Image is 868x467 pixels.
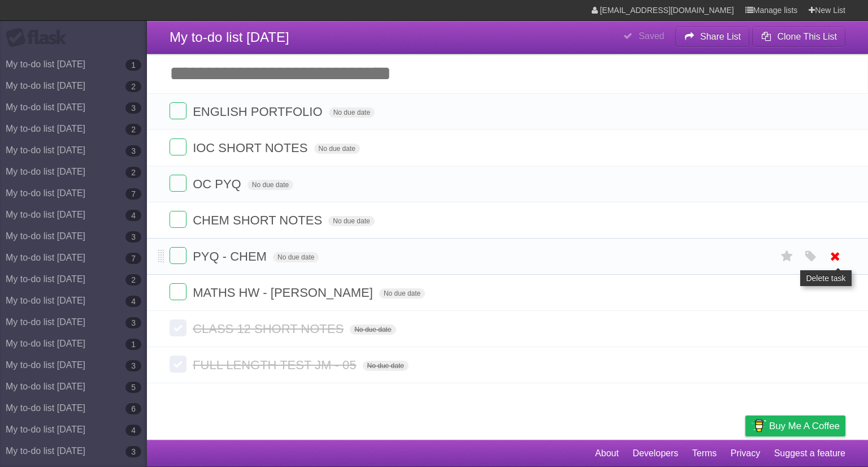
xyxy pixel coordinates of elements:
b: 4 [125,296,141,307]
b: 1 [125,339,141,350]
span: No due date [273,252,319,262]
b: 4 [125,210,141,221]
span: My to-do list [DATE] [170,29,289,45]
span: No due date [379,288,425,299]
b: 4 [125,425,141,436]
b: 3 [125,446,141,457]
b: 3 [125,360,141,371]
label: Done [170,175,186,192]
b: 2 [125,274,141,286]
span: MATHS HW - [PERSON_NAME] [193,286,376,300]
img: Buy me a coffee [751,416,766,435]
b: 3 [125,317,141,328]
label: Star task [776,247,798,266]
div: Flask [6,28,73,48]
b: 2 [125,124,141,135]
span: No due date [329,107,375,118]
label: Done [170,283,186,300]
span: No due date [350,325,396,335]
label: Done [170,102,186,119]
label: Done [170,356,186,373]
b: 7 [125,253,141,264]
button: Share List [675,27,750,47]
a: Suggest a feature [774,443,845,464]
b: 3 [125,231,141,243]
span: OC PYQ [193,177,244,191]
b: Share List [700,32,741,41]
b: 3 [125,102,141,114]
a: Privacy [731,443,760,464]
label: Done [170,319,186,336]
b: 1 [125,59,141,71]
a: Buy me a coffee [745,416,845,436]
span: No due date [363,361,409,371]
b: 6 [125,403,141,414]
span: No due date [248,180,293,190]
span: PYQ - CHEM [193,249,270,263]
span: IOC SHORT NOTES [193,141,310,155]
b: 7 [125,188,141,200]
b: 3 [125,145,141,157]
span: Buy me a coffee [769,416,840,436]
button: Clone This List [752,27,845,47]
label: Done [170,139,186,155]
b: 5 [125,382,141,393]
a: Developers [632,443,678,464]
b: 2 [125,167,141,178]
label: Done [170,247,186,264]
b: 2 [125,81,141,92]
span: CHEM SHORT NOTES [193,213,325,227]
a: Terms [692,443,717,464]
span: No due date [314,144,360,154]
span: FULL LENGTH TEST JM - 05 [193,358,359,372]
span: No due date [328,216,374,226]
span: CLASS 12 SHORT NOTES [193,322,346,336]
label: Done [170,211,186,228]
b: Clone This List [777,32,837,41]
a: About [595,443,619,464]
span: ENGLISH PORTFOLIO [193,105,325,119]
b: Saved [639,31,664,41]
